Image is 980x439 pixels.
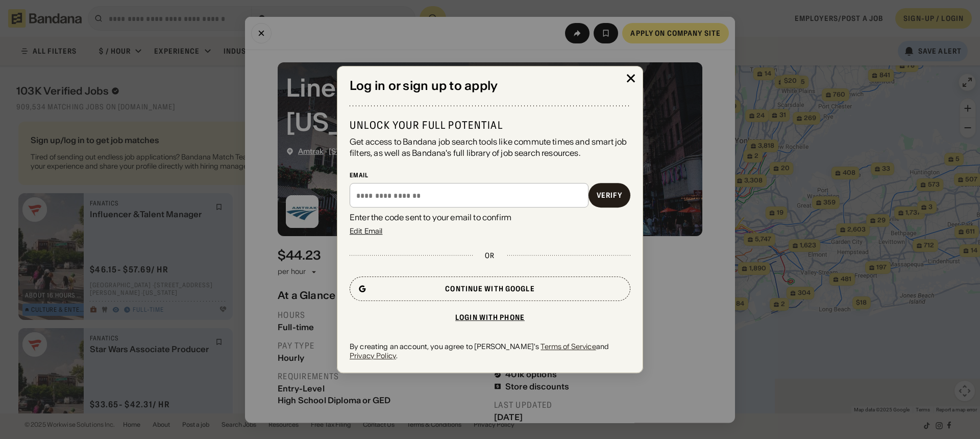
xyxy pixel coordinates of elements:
a: Terms of Service [541,342,596,351]
div: Continue with Google [445,285,534,292]
div: or [485,251,495,260]
div: Edit Email [350,227,382,235]
div: Verify [597,192,622,199]
div: Enter the code sent to your email to confirm [350,212,630,223]
div: Unlock your full potential [350,119,630,132]
div: Log in or sign up to apply [350,79,630,94]
div: Get access to Bandana job search tools like commute times and smart job filters, as well as Banda... [350,136,630,159]
div: Email [350,171,630,179]
div: By creating an account, you agree to [PERSON_NAME]'s and . [350,342,630,360]
div: Login with phone [455,314,525,321]
a: Privacy Policy [350,351,396,360]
